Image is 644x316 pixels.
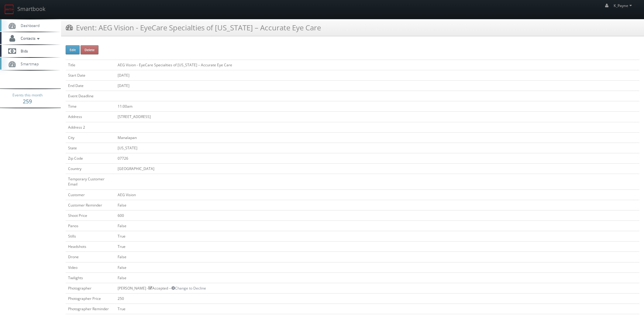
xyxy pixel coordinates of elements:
h3: Event: AEG Vision - EyeCare Specialties of [US_STATE] – Accurate Eye Care [66,22,321,33]
td: Drone [66,252,115,262]
span: Events this month [12,92,43,98]
td: Start Date [66,70,115,80]
td: Video [66,262,115,273]
td: False [115,252,639,262]
td: City [66,132,115,143]
td: True [115,231,639,241]
td: True [115,241,639,252]
td: Stills [66,231,115,241]
td: 07726 [115,153,639,163]
td: False [115,262,639,273]
td: AEG Vision - EyeCare Specialties of [US_STATE] – Accurate Eye Care [115,60,639,70]
td: [DATE] [115,80,639,91]
td: State [66,143,115,153]
img: smartbook-logo.png [5,5,14,14]
td: Photographer [66,283,115,293]
td: Customer Reminder [66,200,115,210]
td: Time [66,101,115,112]
td: Temporary Customer Email [66,174,115,189]
span: Smartmap [18,61,39,66]
td: Manalapan [115,132,639,143]
td: Headshots [66,241,115,252]
td: Address [66,112,115,122]
span: K_Payne [614,3,634,8]
td: False [115,200,639,210]
td: Photographer Price [66,293,115,304]
td: False [115,273,639,283]
span: Bids [18,48,28,54]
td: [PERSON_NAME] - Accepted -- [115,283,639,293]
strong: 259 [23,98,32,105]
td: 600 [115,210,639,221]
td: [US_STATE] [115,143,639,153]
td: Zip Code [66,153,115,163]
td: Shoot Price [66,210,115,221]
td: Customer [66,189,115,200]
span: Contacts [18,36,41,41]
td: Photographer Reminder [66,304,115,314]
a: Change to Decline [171,286,206,291]
td: Address 2 [66,122,115,132]
td: End Date [66,80,115,91]
td: [DATE] [115,70,639,80]
button: Edit [66,45,80,54]
td: [GEOGRAPHIC_DATA] [115,164,639,174]
td: 250 [115,293,639,304]
td: Event Deadline [66,91,115,101]
td: AEG Vision [115,189,639,200]
td: Title [66,60,115,70]
td: Country [66,164,115,174]
td: Panos [66,221,115,231]
span: Dashboard [18,23,40,28]
td: True [115,304,639,314]
td: 11:00am [115,101,639,112]
button: Delete [81,45,98,54]
td: [STREET_ADDRESS] [115,112,639,122]
td: False [115,221,639,231]
td: Twilights [66,273,115,283]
